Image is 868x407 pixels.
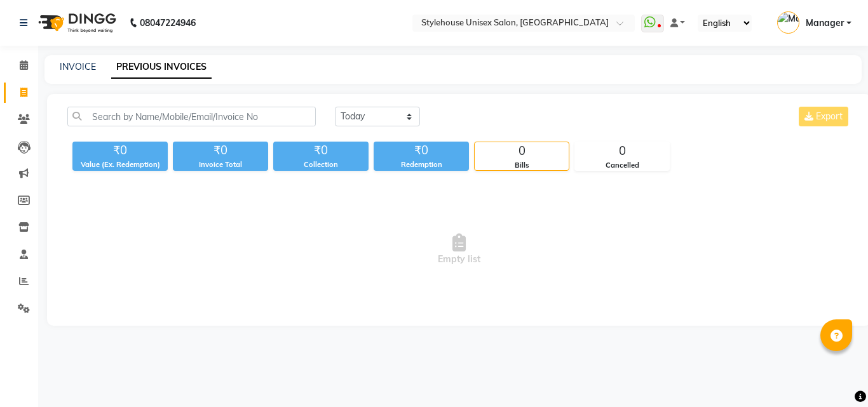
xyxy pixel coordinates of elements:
[475,160,569,171] div: Bills
[273,159,369,170] div: Collection
[72,142,168,159] div: ₹0
[575,160,669,171] div: Cancelled
[374,142,469,159] div: ₹0
[140,5,196,41] b: 08047224946
[575,142,669,160] div: 0
[67,186,851,313] span: Empty list
[67,107,316,126] input: Search by Name/Mobile/Email/Invoice No
[815,356,855,394] iframe: chat widget
[173,159,268,170] div: Invoice Total
[374,159,469,170] div: Redemption
[173,142,268,159] div: ₹0
[777,11,799,34] img: Manager
[806,17,844,30] span: Manager
[475,142,569,160] div: 0
[111,56,212,79] a: PREVIOUS INVOICES
[60,61,96,72] a: INVOICE
[72,159,168,170] div: Value (Ex. Redemption)
[32,5,119,41] img: logo
[273,142,369,159] div: ₹0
